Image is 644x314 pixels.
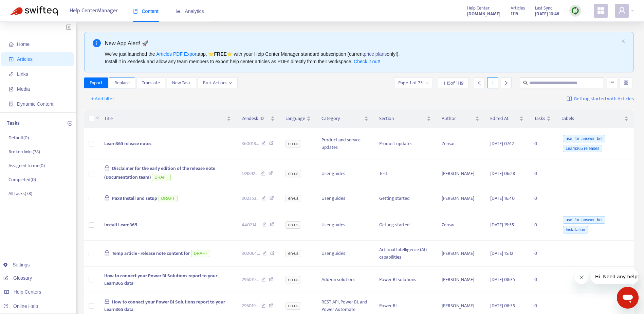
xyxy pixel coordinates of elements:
span: lock [104,250,110,256]
span: Author [442,115,474,122]
span: DRAFT [159,195,178,202]
img: Swifteq [10,6,58,16]
span: left [477,81,482,85]
span: Zendesk ID [242,115,270,122]
span: en-us [286,221,301,229]
td: 0 [529,209,556,241]
td: Test [374,159,436,188]
span: link [9,72,14,76]
span: Title [104,115,225,122]
p: Broken links ( 78 ) [8,148,40,155]
td: Zensai [436,209,485,241]
span: plus-circle [68,121,72,126]
td: 0 [529,267,556,293]
a: Articles PDF Export [156,51,198,57]
span: 440214 ... [242,221,260,229]
p: Assigned to me ( 0 ) [8,162,45,169]
td: Getting started [374,209,436,241]
td: [PERSON_NAME] [436,159,485,188]
td: Product and service updates [316,128,374,159]
span: Getting started with Articles [574,95,634,103]
button: unordered-list [607,77,617,88]
td: User guides [316,188,374,210]
span: search [523,81,528,85]
td: Power BI solutions [374,267,436,293]
strong: [DATE] 10:46 [535,10,559,18]
th: Author [436,109,485,128]
span: Labels [562,115,623,122]
span: lock [104,165,110,171]
span: DRAFT [191,250,210,257]
span: Category [321,115,363,122]
span: use_for_answer_bot [563,216,605,224]
span: en-us [286,250,301,257]
span: 302064 ... [242,250,260,257]
span: Help Center [467,4,490,12]
span: right [504,81,509,85]
td: Zensai [436,128,485,159]
th: Zendesk ID [236,109,280,128]
td: 0 [529,241,556,267]
span: 296019 ... [242,302,259,310]
span: en-us [286,140,301,147]
span: Dynamic Content [17,101,53,107]
th: Tasks [529,109,556,128]
td: User guides [316,159,374,188]
th: Category [316,109,374,128]
button: Export [84,77,108,88]
span: Disclaimer for the early edition of the release note (Documentation team) [104,164,216,181]
td: [PERSON_NAME] [436,241,485,267]
span: Analytics [176,8,204,14]
span: en-us [286,170,301,177]
span: Replace [114,79,130,87]
span: Bulk Actions [203,79,232,87]
span: appstore [597,6,605,15]
span: unordered-list [609,80,614,85]
span: file-image [9,87,14,91]
img: image-link [567,96,572,102]
span: book [133,9,138,14]
span: 1 - 15 of 1119 [443,80,463,87]
span: How to connect your Power BI Solutions report to your Learn365 data [104,272,217,287]
b: FREE [214,51,226,57]
iframe: Message from company [591,269,639,284]
th: Section [374,109,436,128]
span: en-us [286,302,301,310]
button: Translate [136,77,165,88]
td: User guides [316,209,374,241]
a: Getting started with Articles [567,93,634,104]
span: Temp article - release note content for [112,249,190,257]
span: Last Sync [535,4,552,12]
p: All tasks ( 78 ) [8,190,32,197]
iframe: Button to launch messaging window [617,287,639,309]
strong: 1119 [511,10,518,18]
button: close [621,39,625,43]
span: lock [104,299,110,304]
td: [PERSON_NAME] [436,267,485,293]
span: Links [17,71,28,77]
a: Settings [3,262,30,267]
button: Replace [109,77,135,88]
th: Edited At [485,109,529,128]
span: Content [133,8,159,14]
span: close [621,39,625,43]
span: down [229,81,232,85]
span: New Task [172,79,191,87]
a: price plans [364,51,387,57]
td: User guides [316,241,374,267]
span: [DATE] 16:40 [490,194,515,202]
span: 360018 ... [242,140,259,147]
button: New Task [167,77,196,88]
span: Translate [142,79,160,87]
td: 0 [529,159,556,188]
th: Language [280,109,316,128]
span: Installation [563,226,588,233]
span: en-us [286,195,301,202]
span: Articles [17,56,33,62]
div: New App Alert! 🚀 [105,39,619,48]
p: Completed ( 0 ) [8,176,36,183]
span: lock [104,195,110,200]
span: Install Learn365 [104,221,137,229]
span: Articles [511,4,525,12]
span: info-circle [93,39,101,47]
